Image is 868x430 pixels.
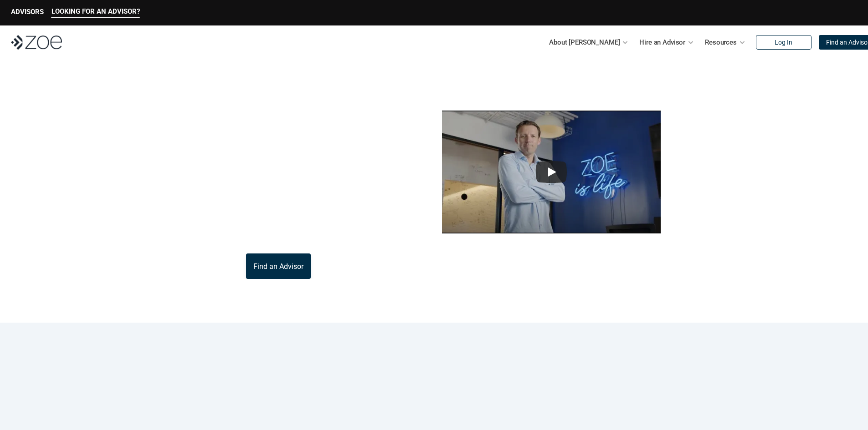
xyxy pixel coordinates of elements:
p: About [PERSON_NAME] [549,35,620,49]
p: What is [PERSON_NAME]? [161,81,377,133]
p: LOOKING FOR AN ADVISOR? [51,7,140,15]
p: Find an Advisor [253,262,303,271]
p: Log In [775,39,792,46]
button: Play [536,161,567,183]
img: sddefault.webp [442,111,661,233]
a: Log In [756,35,812,50]
p: ADVISORS [11,8,44,16]
p: Resources [705,35,737,49]
p: Hire an Advisor [639,35,685,49]
a: Find an Advisor [246,253,311,279]
p: [PERSON_NAME] is the modern wealth platform that allows you to find, hire, and work with vetted i... [161,144,396,188]
p: This video is not investment advice and should not be relied on for such advice or as a substitut... [396,239,708,250]
p: Through [PERSON_NAME]’s platform, you can connect with trusted financial advisors across [GEOGRAP... [161,199,396,243]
